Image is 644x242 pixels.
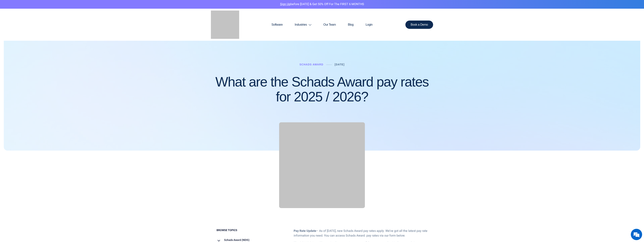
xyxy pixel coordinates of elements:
a: Software [265,16,289,34]
a: Login [360,16,379,34]
a: Schads Award [299,63,323,66]
a: Book a Demo [405,21,433,29]
span: Book a Demo [411,23,428,26]
a: Our Team [317,16,342,34]
p: – As of [DATE], new Schads Award pay rates apply. We’ve got all the latest pay rate information y... [294,229,428,238]
a: Industries [289,16,317,34]
h1: What are the Schads Award pay rates for 2025 / 2026? [211,74,433,104]
strong: Pay Rate Update [294,229,316,233]
a: Sign Up [280,2,290,6]
p: before [DATE] & Get 50% Off for the FIRST 6 MONTHS [3,2,641,7]
a: Blog [342,16,360,34]
a: [DATE] [335,63,345,66]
